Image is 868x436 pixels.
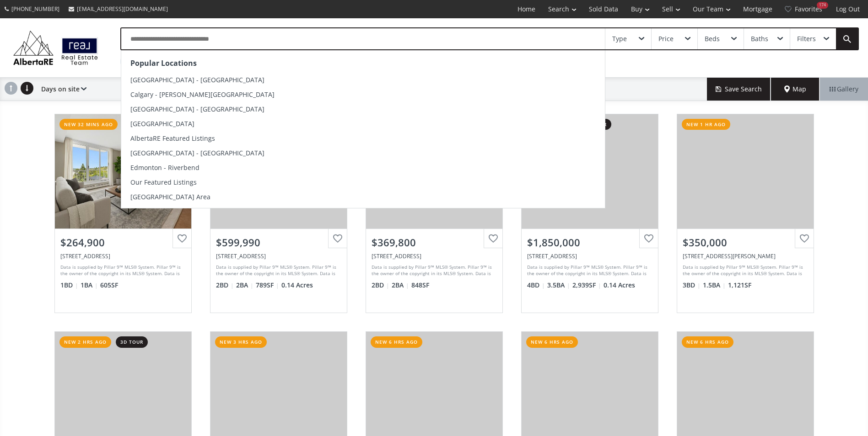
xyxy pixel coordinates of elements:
img: Logo [9,28,102,67]
div: Type [612,36,627,42]
div: 162 Country Village Circle NE #109, Calgary, AB T3K 0E6 [372,252,497,260]
div: Filters [797,36,816,42]
a: new 1 hr ago$350,000[STREET_ADDRESS][PERSON_NAME]Data is supplied by Pillar 9™ MLS® System. Pilla... [668,105,823,322]
div: Data is supplied by Pillar 9™ MLS® System. Pillar 9™ is the owner of the copyright in its MLS® Sy... [372,264,495,277]
button: Save Search [707,78,771,101]
span: Calgary - [PERSON_NAME][GEOGRAPHIC_DATA] [130,90,275,99]
a: new 52 mins ago3d tour$599,990[STREET_ADDRESS]Data is supplied by Pillar 9™ MLS® System. Pillar 9... [201,105,356,322]
div: Data is supplied by Pillar 9™ MLS® System. Pillar 9™ is the owner of the copyright in its MLS® Sy... [60,264,183,277]
span: Map [784,85,806,94]
span: 789 SF [256,281,279,290]
div: Data is supplied by Pillar 9™ MLS® System. Pillar 9™ is the owner of the copyright in its MLS® Sy... [683,264,806,277]
div: 429 14 Street NW #610, Calgary, AB T2N 2A3 [60,252,186,260]
div: [GEOGRAPHIC_DATA], [GEOGRAPHIC_DATA] [120,55,253,68]
span: 1 BD [60,281,78,290]
div: $1,850,000 [527,235,652,250]
div: $369,800 [372,235,497,250]
div: Data is supplied by Pillar 9™ MLS® System. Pillar 9™ is the owner of the copyright in its MLS® Sy... [527,264,650,277]
span: 3.5 BA [547,281,570,290]
div: Days on site [37,78,86,101]
span: 1,121 SF [728,281,751,290]
span: [GEOGRAPHIC_DATA] - [GEOGRAPHIC_DATA] [130,149,264,157]
span: 848 SF [411,281,429,290]
span: [GEOGRAPHIC_DATA] Area [130,192,210,201]
div: Map [771,78,819,101]
span: [EMAIL_ADDRESS][DOMAIN_NAME] [77,5,168,13]
a: new 1 hr ago$369,800[STREET_ADDRESS]Data is supplied by Pillar 9™ MLS® System. Pillar 9™ is the o... [356,105,512,322]
a: new 1 hr ago3d tour$1,850,000[STREET_ADDRESS]Data is supplied by Pillar 9™ MLS® System. Pillar 9™... [512,105,668,322]
div: Price [658,36,674,42]
span: 0.14 Acres [281,281,313,290]
div: $264,900 [60,235,186,250]
div: Gallery [819,78,868,101]
a: [EMAIL_ADDRESS][DOMAIN_NAME] [64,0,173,17]
div: $599,990 [216,235,341,250]
span: 2 BD [372,281,389,290]
span: Edmonton - Riverbend [130,163,199,172]
span: 2,939 SF [572,281,601,290]
span: 1.5 BA [703,281,726,290]
strong: Popular Locations [130,58,197,68]
div: Data is supplied by Pillar 9™ MLS® System. Pillar 9™ is the owner of the copyright in its MLS® Sy... [216,264,339,277]
span: 605 SF [100,281,118,290]
span: 4 BD [527,281,545,290]
span: AlbertaRE Featured Listings [130,134,215,143]
div: $350,000 [683,235,808,250]
span: 2 BA [236,281,253,290]
span: [GEOGRAPHIC_DATA] - [GEOGRAPHIC_DATA] [130,105,264,113]
div: 220 Springbluff Heights SW, Calgary, AB T3H 5B8 [527,252,652,260]
span: [PHONE_NUMBER] [11,5,59,13]
div: Baths [751,36,768,42]
span: 2 BD [216,281,234,290]
div: 11407 Braniff Road SW #27, Calgary, AB T2W 1C5 [683,252,808,260]
span: 2 BA [392,281,409,290]
span: [GEOGRAPHIC_DATA] - [GEOGRAPHIC_DATA] [130,75,264,84]
div: 5923 Centre Street NW, Calgary, AB T2K 0T5 [216,252,341,260]
span: Gallery [830,85,858,94]
span: 0.14 Acres [604,281,635,290]
span: 1 BA [81,281,98,290]
a: new 32 mins ago3d tour$264,900[STREET_ADDRESS]Data is supplied by Pillar 9™ MLS® System. Pillar 9... [45,105,201,322]
span: Our Featured Listings [130,178,197,186]
div: 174 [817,2,828,9]
div: Beds [705,36,720,42]
span: 3 BD [683,281,701,290]
span: [GEOGRAPHIC_DATA] [130,119,194,128]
